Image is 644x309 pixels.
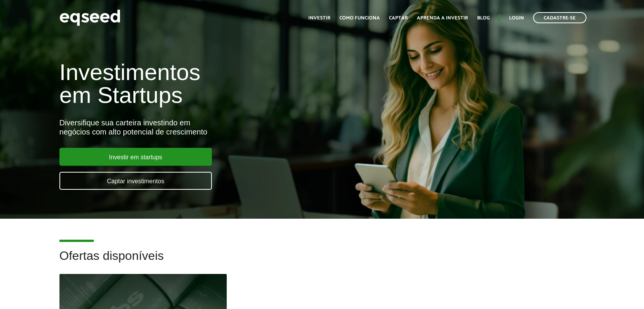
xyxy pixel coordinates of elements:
[533,12,586,23] a: Cadastre-se
[417,16,468,21] a: Aprenda a investir
[59,8,120,28] img: EqSeed
[477,16,490,21] a: Blog
[509,16,524,21] a: Login
[59,148,212,166] a: Investir em startups
[308,16,330,21] a: Investir
[59,172,212,190] a: Captar investimentos
[59,118,370,136] div: Diversifique sua carteira investindo em negócios com alto potencial de crescimento
[59,249,585,274] h2: Ofertas disponíveis
[389,16,408,21] a: Captar
[340,16,380,21] a: Como funciona
[59,61,370,107] h1: Investimentos em Startups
